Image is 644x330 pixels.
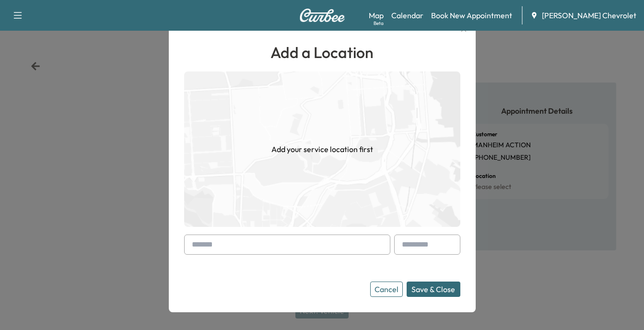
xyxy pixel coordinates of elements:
[542,10,636,21] span: [PERSON_NAME] Chevrolet
[391,10,423,21] a: Calendar
[407,282,460,297] button: Save & Close
[370,282,403,297] button: Cancel
[271,143,373,155] h1: Add your service location first
[369,10,384,21] a: MapBeta
[431,10,512,21] a: Book New Appointment
[184,71,460,227] img: empty-map-CL6vilOE.png
[299,9,345,22] img: Curbee Logo
[184,41,460,64] h1: Add a Location
[374,20,384,27] div: Beta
